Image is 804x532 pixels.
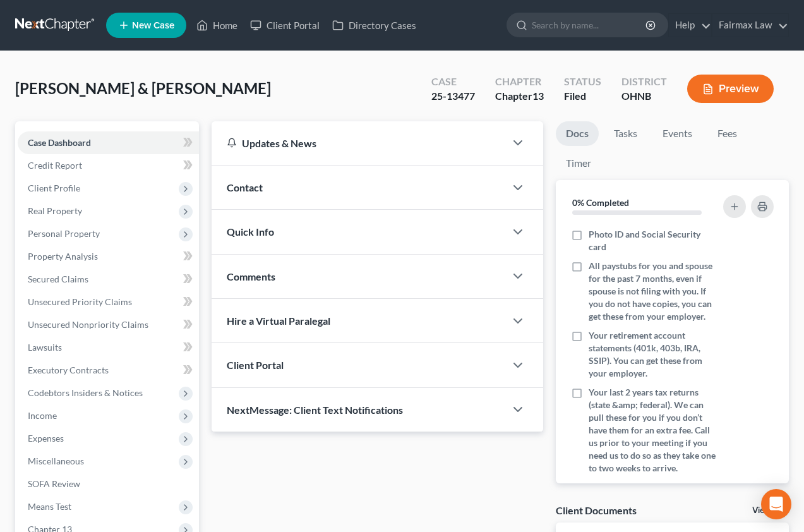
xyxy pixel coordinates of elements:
[589,260,720,323] span: All paystubs for you and spouse for the past 7 months, even if spouse is not filing with you. If ...
[28,387,143,398] span: Codebtors Insiders & Notices
[28,433,64,444] span: Expenses
[227,136,490,150] div: Updates & News
[244,14,326,37] a: Client Portal
[28,183,80,193] span: Client Profile
[28,456,84,466] span: Miscellaneous
[556,121,599,146] a: Docs
[28,228,100,239] span: Personal Property
[28,501,71,512] span: Means Test
[326,14,423,37] a: Directory Cases
[132,21,174,30] span: New Case
[604,121,647,146] a: Tasks
[564,89,601,104] div: Filed
[431,75,475,89] div: Case
[18,473,199,495] a: SOFA Review
[18,268,199,291] a: Secured Claims
[28,251,98,262] span: Property Analysis
[589,228,720,253] span: Photo ID and Social Security card
[495,89,544,104] div: Chapter
[621,75,667,89] div: District
[227,359,284,371] span: Client Portal
[532,90,544,102] span: 13
[28,137,91,148] span: Case Dashboard
[227,181,263,193] span: Contact
[28,160,82,171] span: Credit Report
[15,79,271,97] span: [PERSON_NAME] & [PERSON_NAME]
[28,365,109,375] span: Executory Contracts
[18,336,199,359] a: Lawsuits
[28,342,62,353] span: Lawsuits
[227,270,275,282] span: Comments
[761,489,791,519] div: Open Intercom Messenger
[556,504,637,517] div: Client Documents
[589,329,720,380] span: Your retirement account statements (401k, 403b, IRA, SSIP). You can get these from your employer.
[495,75,544,89] div: Chapter
[752,506,784,515] a: View All
[28,205,82,216] span: Real Property
[712,14,788,37] a: Fairmax Law
[227,226,274,238] span: Quick Info
[18,359,199,382] a: Executory Contracts
[28,319,148,330] span: Unsecured Nonpriority Claims
[18,131,199,154] a: Case Dashboard
[18,291,199,313] a: Unsecured Priority Claims
[652,121,702,146] a: Events
[28,296,132,307] span: Unsecured Priority Claims
[556,151,601,176] a: Timer
[589,386,720,475] span: Your last 2 years tax returns (state &amp; federal). We can pull these for you if you don’t have ...
[227,315,330,327] span: Hire a Virtual Paralegal
[707,121,748,146] a: Fees
[190,14,244,37] a: Home
[532,13,647,37] input: Search by name...
[18,154,199,177] a: Credit Report
[431,89,475,104] div: 25-13477
[28,410,57,421] span: Income
[227,404,403,416] span: NextMessage: Client Text Notifications
[621,89,667,104] div: OHNB
[18,245,199,268] a: Property Analysis
[28,274,88,284] span: Secured Claims
[28,478,80,489] span: SOFA Review
[564,75,601,89] div: Status
[572,197,629,208] strong: 0% Completed
[669,14,711,37] a: Help
[18,313,199,336] a: Unsecured Nonpriority Claims
[687,75,774,103] button: Preview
